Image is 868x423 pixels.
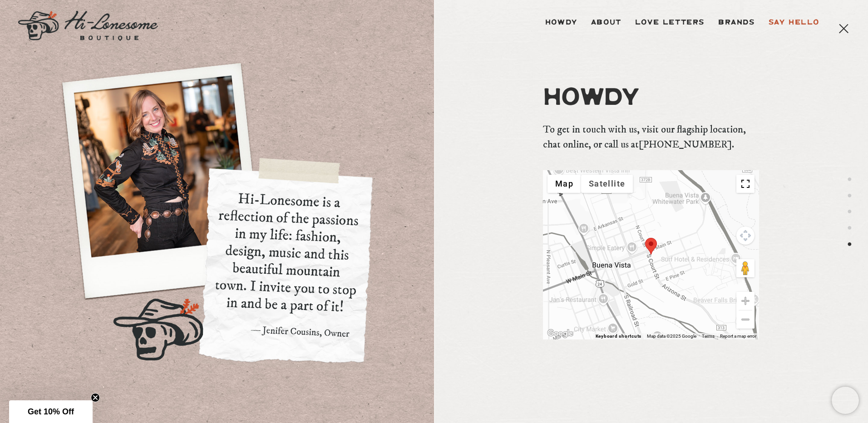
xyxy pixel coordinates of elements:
button: Keyboard shortcuts [596,333,642,339]
a: Open this area in Google Maps (opens a new window) [545,328,575,339]
button: Map camera controls [736,226,755,245]
button: 5 [847,239,852,250]
a: Report a map error [720,334,756,339]
span: To get in touch with us, visit our flagship location, chat online, or call us at [543,122,759,152]
img: logo [18,11,158,41]
img: Google [545,328,575,339]
a: [PHONE_NUMBER]. [639,138,734,151]
span: Get 10% Off [28,407,74,416]
button: 3 [847,206,852,217]
a: Terms [702,334,715,339]
span: Howdy [543,84,759,113]
button: Close teaser [91,393,100,402]
button: Zoom out [736,310,755,329]
iframe: Chatra live chat [832,387,859,414]
button: Toggle fullscreen view [736,175,755,193]
button: Show satellite imagery [581,175,633,193]
button: Zoom in [736,292,755,310]
button: Drag Pegman onto the map to open Street View [736,259,755,277]
button: 2 [847,190,852,201]
button: Show street map [547,175,581,193]
div: Get 10% OffClose teaser [9,400,93,423]
button: 1 [847,174,852,185]
button: 4 [847,222,852,234]
span: Map data ©2025 Google [647,334,696,339]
